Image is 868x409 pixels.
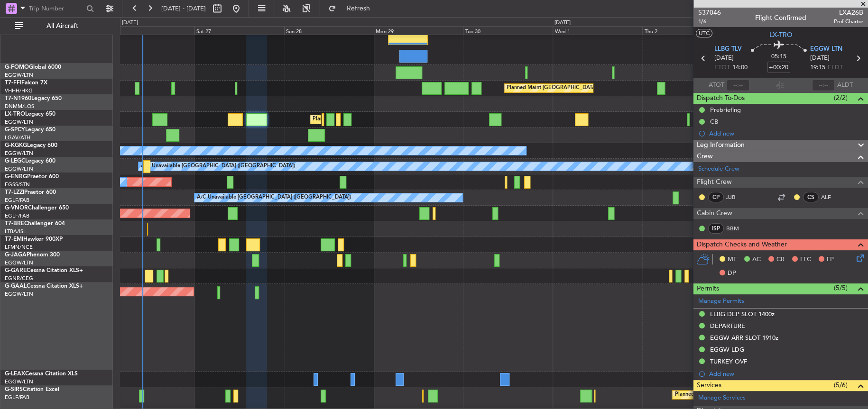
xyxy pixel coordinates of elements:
a: G-SIRSCitation Excel [5,387,59,392]
span: ETOT [714,63,730,73]
span: Dispatch Checks and Weather [697,239,787,250]
a: DNMM/LOS [5,103,34,110]
span: G-FOMO [5,64,29,70]
span: Leg Information [697,140,745,151]
div: Thu 2 [642,26,732,35]
a: EGLF/FAB [5,197,29,204]
div: A/C Unavailable [GEOGRAPHIC_DATA] ([GEOGRAPHIC_DATA]) [141,159,295,173]
div: Add new [709,129,863,137]
span: LLBG TLV [714,45,742,54]
span: 537046 [698,8,721,18]
span: LXA26B [834,8,863,18]
a: G-LEGCLegacy 600 [5,158,55,164]
div: ISP [708,223,724,234]
div: LLBG DEP SLOT 1400z [710,310,775,318]
a: G-VNORChallenger 650 [5,205,69,211]
button: UTC [696,29,712,37]
span: G-JAGA [5,252,27,258]
a: Manage Services [698,393,746,403]
span: [DATE] [810,54,830,63]
span: All Aircraft [25,23,100,29]
span: 1/6 [698,18,721,26]
div: Fri 26 [105,26,194,35]
div: Flight Confirmed [755,13,806,23]
span: T7-BRE [5,221,24,227]
span: EGGW LTN [810,45,842,54]
a: LFMN/NCE [5,244,33,251]
a: G-LEAXCessna Citation XLS [5,371,78,377]
input: Trip Number [29,1,83,16]
span: ALDT [837,81,853,90]
span: 19:15 [810,63,825,73]
a: T7-N1960Legacy 650 [5,96,62,101]
div: Wed 1 [553,26,642,35]
span: T7-FFI [5,80,21,86]
span: G-GAAL [5,283,27,289]
a: EGNR/CEG [5,275,33,282]
span: DP [728,269,736,278]
span: ATOT [709,81,724,90]
span: AC [752,255,761,264]
span: MF [728,255,737,264]
span: T7-N1960 [5,96,31,101]
div: DEPARTURE [710,322,745,330]
a: G-GARECessna Citation XLS+ [5,268,83,273]
a: G-SPCYLegacy 650 [5,127,55,133]
span: G-GARE [5,268,27,273]
a: EGLF/FAB [5,394,29,401]
span: LX-TRO [769,30,793,40]
span: FFC [800,255,811,264]
a: G-KGKGLegacy 600 [5,143,57,148]
span: ELDT [828,63,843,73]
a: T7-LZZIPraetor 600 [5,190,56,195]
div: EGGW ARR SLOT 1910z [710,334,778,342]
a: EGSS/STN [5,181,30,188]
span: (2/2) [834,93,848,103]
div: CB [710,118,718,126]
span: 14:00 [732,63,748,73]
div: CP [708,192,724,202]
span: Refresh [338,5,378,12]
a: LX-TROLegacy 650 [5,111,55,117]
a: Schedule Crew [698,164,739,174]
a: JJB [726,193,748,201]
input: --:-- [727,80,749,91]
div: Sat 27 [194,26,284,35]
a: G-ENRGPraetor 600 [5,174,59,180]
a: T7-BREChallenger 604 [5,221,65,227]
span: (5/6) [834,380,848,390]
a: EGGW/LTN [5,259,33,266]
span: (5/5) [834,283,848,293]
div: Sun 28 [284,26,374,35]
span: G-SIRS [5,387,23,392]
span: G-ENRG [5,174,27,180]
span: G-KGKG [5,143,27,148]
a: EGGW/LTN [5,291,33,298]
button: All Aircraft [10,18,103,34]
a: EGGW/LTN [5,118,33,126]
span: Permits [697,283,719,294]
a: LGAV/ATH [5,134,30,141]
span: Crew [697,151,713,162]
a: T7-EMIHawker 900XP [5,236,63,242]
button: Refresh [324,1,381,16]
span: G-LEGC [5,158,25,164]
a: EGGW/LTN [5,72,33,79]
a: VHHH/HKG [5,87,33,94]
div: [DATE] [122,19,138,27]
span: G-LEAX [5,371,25,377]
span: T7-EMI [5,236,23,242]
span: Cabin Crew [697,208,732,219]
a: EGLF/FAB [5,212,29,219]
a: T7-FFIFalcon 7X [5,80,47,86]
span: Pref Charter [834,18,863,26]
div: Add new [709,370,863,378]
span: G-VNOR [5,205,28,211]
div: Planned Maint [GEOGRAPHIC_DATA] ([GEOGRAPHIC_DATA]) [313,112,462,127]
span: FP [827,255,834,264]
div: Mon 29 [374,26,463,35]
a: EGGW/LTN [5,165,33,173]
span: 05:15 [771,52,786,62]
a: EGGW/LTN [5,150,33,157]
div: A/C Unavailable [GEOGRAPHIC_DATA] ([GEOGRAPHIC_DATA]) [197,191,351,205]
